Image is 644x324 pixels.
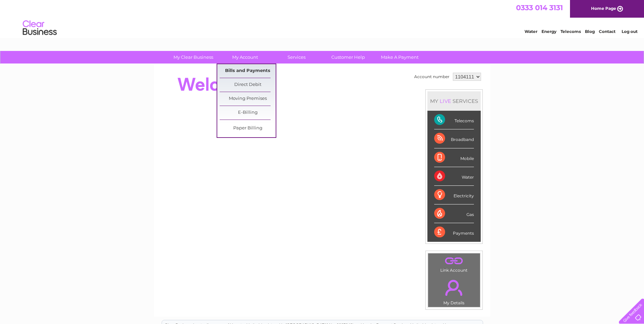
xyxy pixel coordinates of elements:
[220,64,276,78] a: Bills and Payments
[434,111,474,129] div: Telecoms
[438,98,453,104] div: LIVE
[220,78,276,92] a: Direct Debit
[430,276,478,300] a: .
[434,204,474,223] div: Gas
[599,29,615,34] a: Contact
[434,223,474,241] div: Payments
[217,51,273,64] a: My Account
[585,29,595,34] a: Blog
[516,3,563,12] a: 0333 014 3131
[412,71,451,83] td: Account number
[22,18,57,38] img: logo.png
[220,92,276,106] a: Moving Premises
[162,4,483,33] div: Clear Business is a trading name of Verastar Limited (registered in [GEOGRAPHIC_DATA] No. 3667643...
[434,186,474,204] div: Electricity
[428,253,480,274] td: Link Account
[220,106,276,120] a: E-Billing
[434,129,474,148] div: Broadband
[430,255,478,267] a: .
[434,148,474,167] div: Mobile
[427,91,481,111] div: MY SERVICES
[428,274,480,307] td: My Details
[525,29,537,34] a: Water
[220,122,276,135] a: Paper Billing
[372,51,428,64] a: Make A Payment
[269,51,325,64] a: Services
[320,51,376,64] a: Customer Help
[541,29,556,34] a: Energy
[560,29,581,34] a: Telecoms
[165,51,221,64] a: My Clear Business
[434,167,474,186] div: Water
[622,29,638,34] a: Log out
